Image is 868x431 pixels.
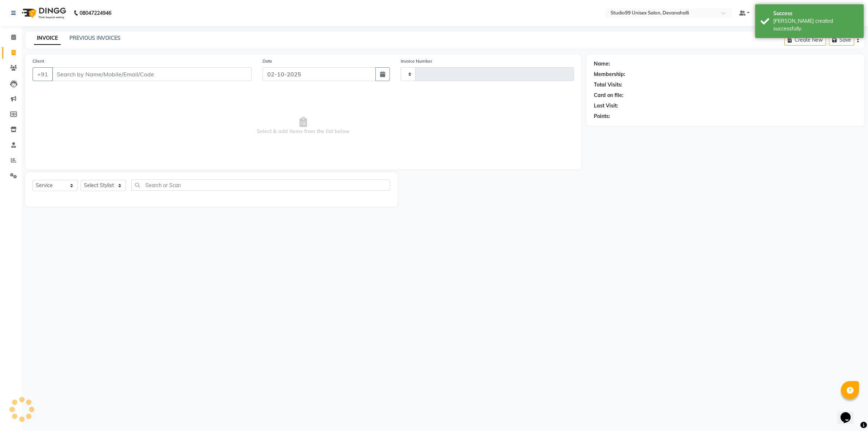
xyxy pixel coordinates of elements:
label: Client [33,58,44,64]
label: Date [263,58,272,64]
input: Search by Name/Mobile/Email/Code [52,67,252,81]
button: Create New [784,34,826,46]
div: Bill created successfully. [773,17,858,33]
button: Save [829,34,854,46]
div: Membership: [594,71,625,78]
b: 08047224946 [80,3,111,23]
div: Last Visit: [594,102,618,110]
label: Invoice Number [401,58,432,64]
span: Select & add items from the list below [33,90,574,162]
img: logo [18,3,68,23]
a: INVOICE [34,32,61,45]
iframe: chat widget [838,402,861,424]
div: Points: [594,113,610,120]
a: PREVIOUS INVOICES [69,35,120,41]
div: Total Visits: [594,81,622,89]
button: +91 [33,67,53,81]
div: Card on file: [594,92,624,99]
input: Search or Scan [131,179,390,191]
div: Success [773,10,858,17]
div: Name: [594,60,610,68]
